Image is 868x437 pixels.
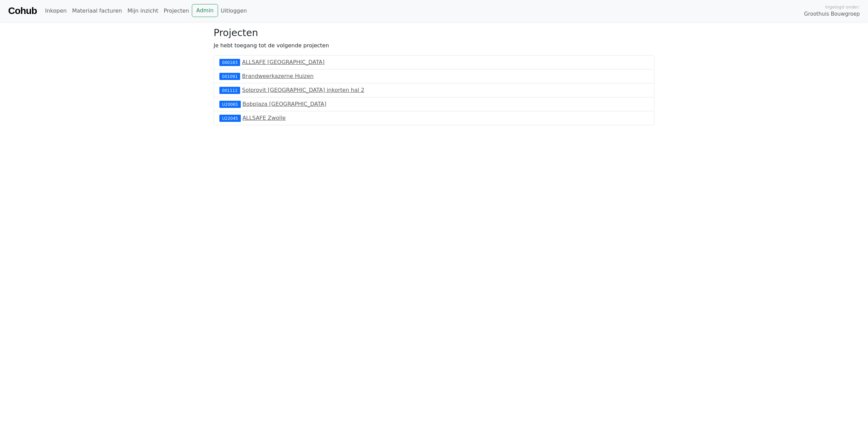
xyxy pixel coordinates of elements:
a: Projecten [161,4,192,18]
div: 001091 [219,73,240,80]
a: Solprovit [GEOGRAPHIC_DATA] inkorten hal 2 [242,87,365,93]
p: Je hebt toegang tot de volgende projecten [214,42,654,50]
div: 001112 [219,87,240,94]
a: Cohub [8,3,37,19]
a: Brandweerkazerne Huizen [242,73,314,79]
span: Groothuis Bouwgroep [804,10,860,18]
a: Inkopen [42,4,69,18]
span: Ingelogd onder: [825,4,860,10]
h3: Projecten [214,27,654,39]
a: ALLSAFE Zwolle [243,115,286,121]
div: U22045 [219,115,241,122]
div: 000183 [219,59,240,66]
a: ALLSAFE [GEOGRAPHIC_DATA] [242,59,325,65]
div: U20065 [219,101,241,108]
a: Materiaal facturen [69,4,125,18]
a: Uitloggen [218,4,250,18]
a: Mijn inzicht [125,4,161,18]
a: Bobplaza [GEOGRAPHIC_DATA] [243,101,327,107]
a: Admin [192,4,218,17]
